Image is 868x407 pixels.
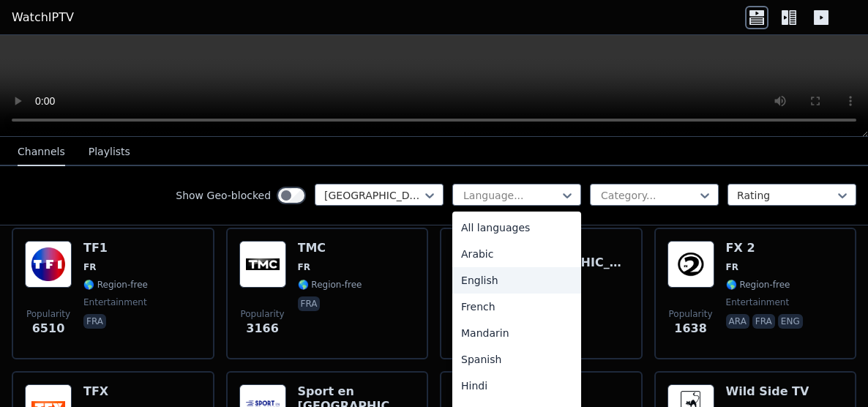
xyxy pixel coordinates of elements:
span: entertainment [726,296,790,308]
div: Spanish [452,346,581,373]
span: 1638 [674,320,707,337]
img: TF1 [25,241,72,288]
span: Popularity [240,308,284,320]
p: ara [726,314,749,329]
h6: FX 2 [726,241,806,255]
span: 3166 [246,320,279,337]
p: fra [752,314,775,329]
h6: TFX [83,384,148,399]
h6: TF1 [83,241,148,255]
span: entertainment [83,296,147,308]
div: English [452,267,581,294]
div: French [452,294,581,320]
p: eng [778,314,803,329]
span: 🌎 Region-free [726,279,790,291]
h6: Wild Side TV [726,384,809,399]
button: Playlists [89,138,130,166]
div: All languages [452,214,581,241]
p: fra [83,314,106,329]
a: WatchIPTV [12,9,74,26]
span: 🌎 Region-free [83,279,148,291]
span: 🌎 Region-free [298,279,362,291]
div: Arabic [452,241,581,267]
h6: TMC [298,241,362,255]
span: 6510 [32,320,65,337]
span: FR [83,261,96,273]
p: fra [298,296,321,311]
span: FR [726,261,738,273]
div: Mandarin [452,320,581,346]
div: Hindi [452,373,581,399]
span: Popularity [26,308,70,320]
img: FX 2 [667,241,714,288]
label: Show Geo-blocked [176,188,271,203]
button: Channels [18,138,65,166]
img: TMC [239,241,286,288]
span: FR [298,261,310,273]
span: Popularity [668,308,712,320]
